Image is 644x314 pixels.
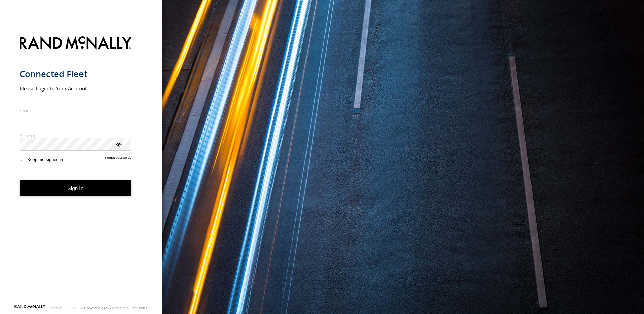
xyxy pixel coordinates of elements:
div: Version: 308.00 [50,306,76,310]
form: main [20,32,142,304]
label: Email [20,108,132,113]
img: Rand McNally [20,35,132,52]
input: Keep me signed in [21,157,25,161]
h1: Connected Fleet [20,68,132,80]
button: Sign in [20,180,132,197]
div: ViewPassword [115,140,122,147]
a: Forgot password? [105,156,132,162]
a: Terms and Conditions [111,306,147,310]
a: Visit our Website [14,305,45,311]
h2: Please Login to Your Account [20,85,132,92]
span: Keep me signed in [27,157,63,162]
label: Password [20,133,132,138]
div: © Copyright 2025 - [80,306,147,310]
